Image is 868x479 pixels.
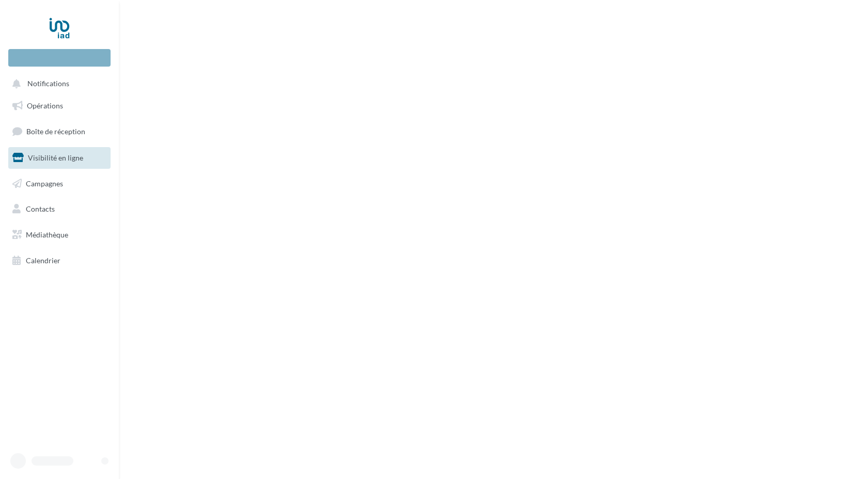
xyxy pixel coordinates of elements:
[26,127,85,136] span: Boîte de réception
[26,179,63,187] span: Campagnes
[27,101,63,110] span: Opérations
[6,120,113,142] a: Boîte de réception
[6,198,113,220] a: Contacts
[27,79,69,88] span: Notifications
[6,173,113,195] a: Campagnes
[6,95,113,117] a: Opérations
[26,230,68,239] span: Médiathèque
[8,49,111,67] div: Nouvelle campagne
[6,224,113,246] a: Médiathèque
[6,250,113,272] a: Calendrier
[26,204,55,213] span: Contacts
[28,153,83,162] span: Visibilité en ligne
[6,147,113,169] a: Visibilité en ligne
[26,256,60,265] span: Calendrier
